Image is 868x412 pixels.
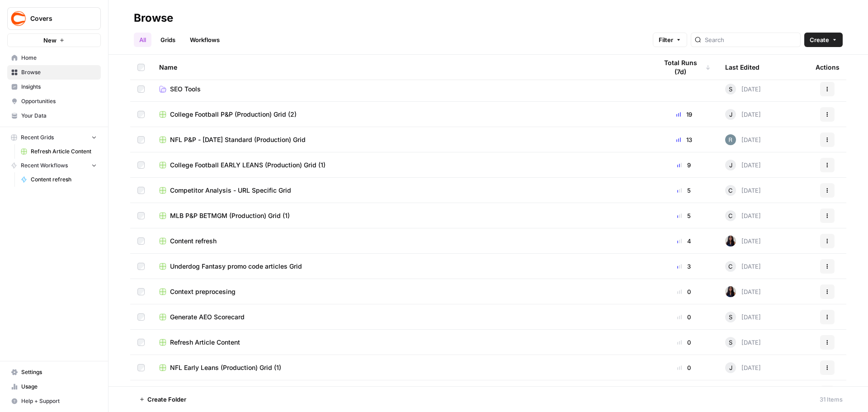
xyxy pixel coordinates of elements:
[725,134,761,145] div: [DATE]
[804,33,843,47] button: Create
[7,131,101,144] button: Recent Grids
[134,11,173,25] div: Browse
[657,211,711,220] div: 5
[729,338,732,347] span: S
[159,363,643,372] a: NFL Early Leans (Production) Grid (1)
[159,186,643,195] a: Competitor Analysis - URL Specific Grid
[725,185,761,196] div: [DATE]
[159,287,643,296] a: Context preprocesing
[159,237,643,246] a: Content refresh
[7,7,101,30] button: Workspace: Covers
[725,261,761,272] div: [DATE]
[159,135,643,144] a: NFL P&P - [DATE] Standard (Production) Grid
[729,110,732,119] span: J
[705,35,797,44] input: Search
[31,175,97,184] span: Content refresh
[729,161,732,170] span: J
[725,55,759,80] div: Last Edited
[170,186,291,195] span: Competitor Analysis - URL Specific Grid
[657,287,711,296] div: 0
[159,110,643,119] a: College Football P&P (Production) Grid (2)
[728,211,733,220] span: C
[725,84,761,95] div: [DATE]
[657,313,711,322] div: 0
[21,112,97,120] span: Your Data
[725,160,761,170] div: [DATE]
[7,109,101,123] a: Your Data
[725,236,761,246] div: [DATE]
[170,313,245,322] span: Generate AEO Scorecard
[170,211,290,220] span: MLB P&P BETMGM (Production) Grid (1)
[657,186,711,195] div: 5
[21,368,97,376] span: Settings
[816,55,840,80] div: Actions
[7,80,101,94] a: Insights
[820,395,843,404] div: 31 Items
[159,211,643,220] a: MLB P&P BETMGM (Production) Grid (1)
[30,14,85,23] span: Covers
[725,109,761,120] div: [DATE]
[725,312,761,322] div: [DATE]
[170,85,201,94] span: SEO Tools
[725,236,736,246] img: rox323kbkgutb4wcij4krxobkpon
[170,135,306,144] span: NFL P&P - [DATE] Standard (Production) Grid
[725,362,761,373] div: [DATE]
[31,147,97,156] span: Refresh Article Content
[728,186,733,195] span: C
[7,33,101,47] button: New
[10,10,27,27] img: Covers Logo
[21,68,97,76] span: Browse
[159,161,643,170] a: College Football EARLY LEANS (Production) Grid (1)
[17,144,101,159] a: Refresh Article Content
[657,110,711,119] div: 19
[159,55,643,80] div: Name
[21,133,54,142] span: Recent Grids
[17,172,101,187] a: Content refresh
[657,237,711,246] div: 4
[21,397,97,405] span: Help + Support
[725,286,736,297] img: rox323kbkgutb4wcij4krxobkpon
[659,35,673,44] span: Filter
[155,33,181,47] a: Grids
[170,287,236,296] span: Context preprocesing
[184,33,225,47] a: Workflows
[725,210,761,221] div: [DATE]
[657,135,711,144] div: 13
[7,379,101,394] a: Usage
[170,237,217,246] span: Content refresh
[134,392,192,407] button: Create Folder
[21,83,97,91] span: Insights
[159,262,643,271] a: Underdog Fantasy promo code articles Grid
[7,94,101,109] a: Opportunities
[725,286,761,297] div: [DATE]
[729,363,732,372] span: J
[170,110,297,119] span: College Football P&P (Production) Grid (2)
[170,161,325,170] span: College Football EARLY LEANS (Production) Grid (1)
[159,85,643,94] a: SEO Tools
[729,313,732,322] span: S
[653,33,687,47] button: Filter
[657,363,711,372] div: 0
[7,65,101,80] a: Browse
[7,365,101,379] a: Settings
[810,35,829,44] span: Create
[159,338,643,347] a: Refresh Article Content
[170,262,302,271] span: Underdog Fantasy promo code articles Grid
[147,395,186,404] span: Create Folder
[21,54,97,62] span: Home
[657,55,711,80] div: Total Runs (7d)
[21,161,68,170] span: Recent Workflows
[725,337,761,348] div: [DATE]
[21,383,97,391] span: Usage
[134,33,151,47] a: All
[657,338,711,347] div: 0
[43,36,57,45] span: New
[170,363,281,372] span: NFL Early Leans (Production) Grid (1)
[657,161,711,170] div: 9
[159,313,643,322] a: Generate AEO Scorecard
[7,394,101,408] button: Help + Support
[7,51,101,65] a: Home
[657,262,711,271] div: 3
[7,159,101,172] button: Recent Workflows
[729,85,732,94] span: S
